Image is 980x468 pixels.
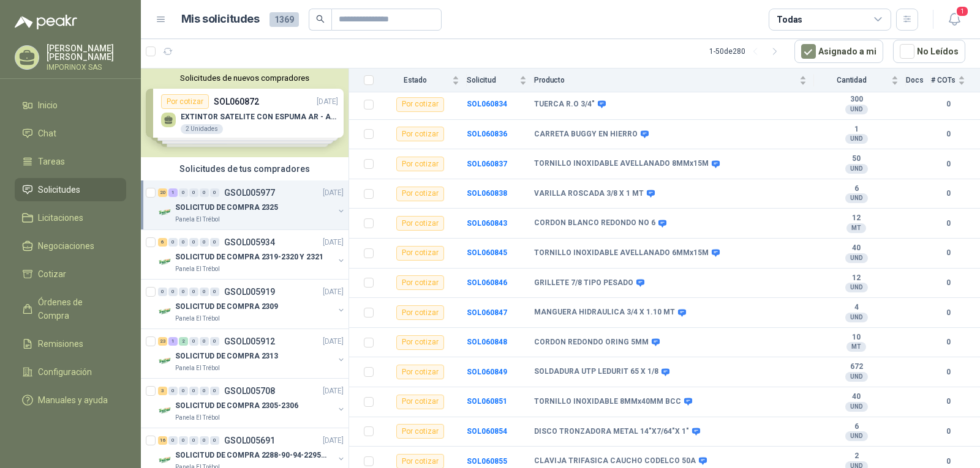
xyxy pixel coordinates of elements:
a: SOL060855 [467,457,507,466]
div: UND [845,402,868,412]
span: Producto [534,76,797,84]
img: Company Logo [158,403,173,418]
a: Solicitudes [15,178,126,201]
div: 6 [158,238,167,247]
a: SOL060849 [467,368,507,376]
b: 6 [814,184,899,194]
a: Tareas [15,150,126,173]
div: 0 [210,238,219,247]
div: UND [845,253,868,263]
b: 672 [814,362,899,372]
div: Por cotizar [396,305,444,320]
a: Licitaciones [15,206,126,229]
div: UND [845,313,868,322]
div: 0 [168,288,178,296]
b: 50 [814,154,899,164]
span: Solicitudes [38,183,80,196]
p: [DATE] [323,237,344,248]
span: 1369 [269,12,299,27]
div: Por cotizar [396,187,444,201]
b: SOL060854 [467,427,507,436]
div: 20 [158,188,167,197]
b: MANGUERA HIDRAULICA 3/4 X 1.10 MT [534,308,675,318]
b: CORDON BLANCO REDONDO NO 6 [534,218,655,228]
div: 0 [210,188,219,197]
a: Cotizar [15,262,126,286]
div: UND [845,372,868,382]
div: 23 [158,337,167,346]
th: Solicitud [467,69,534,92]
a: Remisiones [15,332,126,355]
b: TORNILLO INOXIDABLE AVELLANADO 6MMx15M [534,248,709,258]
div: 16 [158,436,167,445]
div: 0 [158,288,167,296]
b: 0 [931,307,965,319]
p: GSOL005934 [224,238,275,247]
img: Company Logo [158,254,173,269]
b: 0 [931,158,965,170]
div: 0 [200,238,209,247]
span: Órdenes de Compra [38,295,115,322]
div: Por cotizar [396,246,444,261]
a: SOL060851 [467,397,507,406]
th: Producto [534,69,814,92]
b: 2 [814,451,899,461]
div: 0 [189,337,198,346]
div: 0 [189,436,198,445]
div: 0 [179,238,188,247]
button: No Leídos [893,40,965,63]
b: 0 [931,277,965,289]
a: SOL060838 [467,189,507,198]
a: Negociaciones [15,234,126,258]
div: Por cotizar [396,395,444,409]
a: SOL060847 [467,308,507,317]
div: Todas [777,13,802,26]
b: 6 [814,422,899,432]
p: GSOL005919 [224,288,275,296]
a: SOL060848 [467,338,507,346]
a: Chat [15,122,126,145]
b: 0 [931,336,965,348]
b: 0 [931,188,965,199]
div: 3 [158,387,167,395]
span: Negociaciones [38,239,94,253]
div: MT [846,342,866,352]
img: Company Logo [158,304,173,319]
div: 0 [179,387,188,395]
p: [DATE] [323,187,344,199]
b: 0 [931,98,965,110]
span: Manuales y ayuda [38,393,108,407]
div: Por cotizar [396,335,444,350]
h1: Mis solicitudes [181,10,260,28]
p: SOLICITUD DE COMPRA 2288-90-94-2295-96-2301-02-04 [175,450,328,461]
span: Licitaciones [38,211,83,225]
div: 0 [189,238,198,247]
p: GSOL005708 [224,387,275,395]
div: UND [845,164,868,174]
div: 1 [168,188,178,197]
button: Asignado a mi [794,40,883,63]
b: 40 [814,243,899,253]
span: Cantidad [814,76,889,84]
p: SOLICITUD DE COMPRA 2305-2306 [175,400,298,412]
div: 0 [210,288,219,296]
div: UND [845,134,868,144]
div: 0 [189,387,198,395]
a: SOL060837 [467,160,507,168]
p: GSOL005912 [224,337,275,346]
p: Panela El Trébol [175,215,220,225]
b: SOL060846 [467,278,507,287]
b: 0 [931,128,965,140]
b: TORNILLO INOXIDABLE AVELLANADO 8MMx15M [534,159,709,169]
b: 0 [931,396,965,407]
p: Panela El Trébol [175,314,220,324]
b: 10 [814,333,899,343]
span: Tareas [38,155,65,168]
b: SOLDADURA UTP LEDURIT 65 X 1/8 [534,367,658,377]
b: CORDON REDONDO ORING 5MM [534,338,649,347]
a: Configuración [15,360,126,384]
div: UND [845,193,868,203]
p: SOLICITUD DE COMPRA 2309 [175,301,278,313]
